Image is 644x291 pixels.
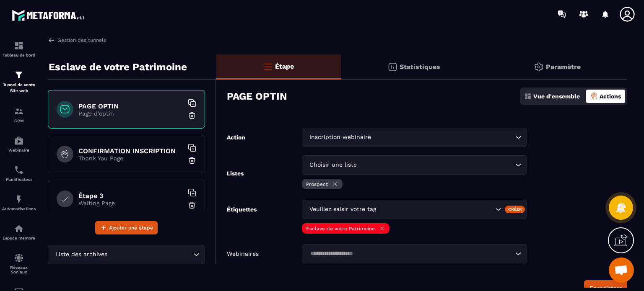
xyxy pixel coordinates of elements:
img: actions-active.8f1ece3a.png [590,93,598,100]
img: setting-gr.5f69749f.svg [534,62,544,72]
input: Search for option [378,205,493,214]
a: automationsautomationsWebinaire [2,129,36,159]
img: formation [14,70,24,80]
span: Liste des archives [53,250,109,259]
label: Étiquettes [227,206,257,236]
div: Créer [505,206,525,213]
img: automations [14,224,24,234]
p: Thank You Page [78,155,183,162]
div: Search for option [48,245,205,264]
span: Veuillez saisir votre tag [307,205,378,214]
img: formation [14,106,24,116]
a: formationformationCRM [2,100,36,129]
a: formationformationTunnel de vente Site web [2,64,36,100]
p: Tunnel de vente Site web [2,82,36,94]
p: Planificateur [2,177,36,182]
p: Vue d'ensemble [533,93,580,100]
div: Search for option [302,155,527,175]
img: formation [14,41,24,51]
img: trash [188,156,196,165]
a: formationformationTableau de bord [2,34,36,64]
h6: PAGE OPTIN [78,102,183,110]
input: Search for option [109,250,191,259]
img: logo [12,8,87,23]
div: Search for option [302,200,527,219]
p: Étape [275,62,294,70]
input: Search for option [358,160,513,170]
p: Waiting Page [78,200,183,206]
p: Réseaux Sociaux [2,265,36,274]
p: Paramètre [546,63,581,71]
span: Inscription webinaire [307,133,373,142]
h6: Étape 3 [78,192,183,200]
a: social-networksocial-networkRéseaux Sociaux [2,247,36,281]
a: automationsautomationsEspace membre [2,217,36,247]
img: social-network [14,253,24,263]
p: Tableau de bord [2,53,36,57]
span: Choisir une liste [307,160,358,170]
label: Action [227,134,245,141]
h6: CONFIRMATION INSCRIPTION [78,147,183,155]
label: Listes [227,170,244,177]
img: trash [188,111,196,120]
a: schedulerschedulerPlanificateur [2,159,36,188]
img: dashboard.5f9f1413.svg [524,93,532,100]
div: Search for option [302,244,527,263]
p: Actions [600,93,621,100]
label: Webinaires [227,250,259,257]
p: CRM [2,118,36,123]
a: Gestion des tunnels [48,36,106,44]
p: Automatisations [2,206,36,211]
h3: PAGE OPTIN [227,90,287,102]
p: Espace membre [2,236,36,240]
span: Ajouter une étape [109,224,153,232]
img: scheduler [14,165,24,175]
p: Esclave de votre Patrimoine [49,59,187,75]
img: trash [188,201,196,209]
img: automations [14,136,24,146]
div: Search for option [302,128,527,147]
a: automationsautomationsAutomatisations [2,188,36,217]
button: Ajouter une étape [95,221,158,234]
img: automations [14,194,24,204]
p: Esclave de votre Patrimoine [306,226,375,232]
div: Ouvrir le chat [609,258,634,283]
p: Statistiques [400,63,440,71]
img: bars-o.4a397970.svg [263,62,273,72]
p: Webinaire [2,148,36,152]
img: arrow [48,36,55,44]
img: stats.20deebd0.svg [387,62,397,72]
input: Search for option [307,249,513,258]
input: Search for option [373,133,513,142]
p: Prospect [306,181,328,187]
p: Page d'optin [78,110,183,117]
